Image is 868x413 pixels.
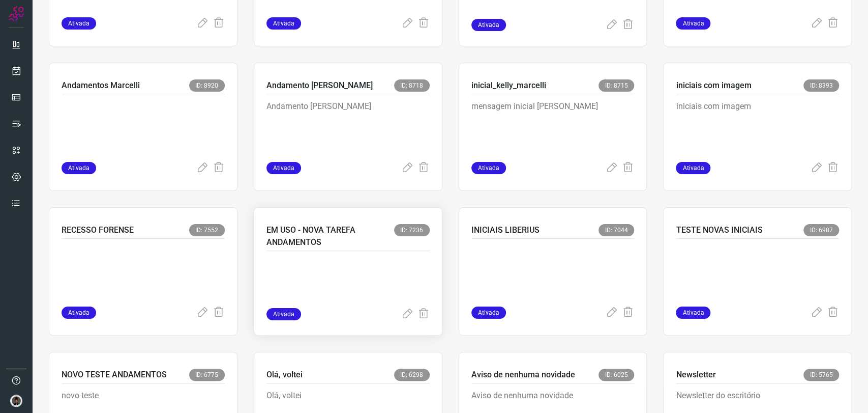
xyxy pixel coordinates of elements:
[394,79,430,92] span: ID: 8718
[62,79,140,92] p: Andamentos Marcelli
[10,395,22,407] img: d44150f10045ac5288e451a80f22ca79.png
[189,369,225,381] span: ID: 6775
[62,162,96,174] span: Ativada
[62,224,134,236] p: RECESSO FORENSE
[471,162,506,174] span: Ativada
[266,369,303,381] p: Olá, voltei
[676,224,762,236] p: TESTE NOVAS INICIAIS
[598,224,634,236] span: ID: 7044
[471,19,506,31] span: Ativada
[62,307,96,319] span: Ativada
[62,17,96,30] span: Ativada
[394,224,430,236] span: ID: 7236
[676,100,828,151] p: iniciais com imagem
[266,17,301,30] span: Ativada
[266,100,419,151] p: Andamento [PERSON_NAME]
[9,6,24,21] img: Logo
[266,79,373,92] p: Andamento [PERSON_NAME]
[62,369,167,381] p: NOVO TESTE ANDAMENTOS
[394,369,430,381] span: ID: 6298
[189,224,225,236] span: ID: 7552
[266,224,394,249] p: EM USO - NOVA TAREFA ANDAMENTOS
[598,79,634,92] span: ID: 8715
[189,79,225,92] span: ID: 8920
[803,369,839,381] span: ID: 5765
[471,224,540,236] p: INICIAIS LIBERIUS
[598,369,634,381] span: ID: 6025
[676,79,751,92] p: iniciais com imagem
[266,308,301,320] span: Ativada
[471,307,506,319] span: Ativada
[803,79,839,92] span: ID: 8393
[471,79,546,92] p: inicial_kelly_marcelli
[676,369,715,381] p: Newsletter
[803,224,839,236] span: ID: 6987
[676,307,710,319] span: Ativada
[676,162,710,174] span: Ativada
[471,369,575,381] p: Aviso de nenhuma novidade
[676,17,710,30] span: Ativada
[266,162,301,174] span: Ativada
[471,100,624,151] p: mensagem inicial [PERSON_NAME]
